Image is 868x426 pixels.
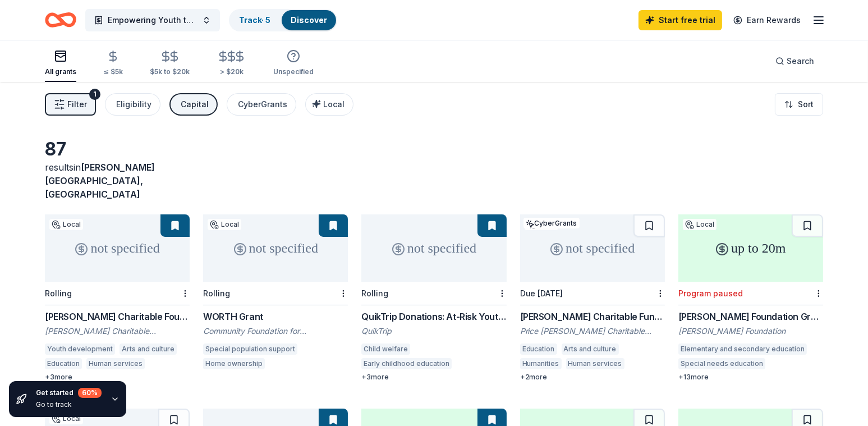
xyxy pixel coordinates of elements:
[520,343,557,355] div: Education
[120,343,177,355] div: Arts and culture
[108,13,198,27] span: Empowering Youth through Music
[150,45,190,82] button: $5k to $20k
[520,326,665,337] div: Price [PERSON_NAME] Charitable Fund
[36,400,102,409] div: Go to track
[520,358,562,369] div: Humanities
[361,326,506,337] div: QuikTrip
[45,214,190,282] div: not specified
[229,9,337,31] button: Track· 5Discover
[562,343,619,355] div: Arts and culture
[678,326,823,337] div: [PERSON_NAME] Foundation
[45,7,76,33] a: Home
[520,373,665,382] div: + 2 more
[45,162,155,200] span: in
[775,93,823,116] button: Sort
[203,326,348,337] div: Community Foundation for [GEOGRAPHIC_DATA]
[361,343,410,355] div: Child welfare
[727,10,807,30] a: Earn Rewards
[45,138,190,161] div: 87
[678,343,807,355] div: Elementary and secondary education
[45,161,190,201] div: results
[36,388,102,398] div: Get started
[45,67,76,76] div: All grants
[203,214,348,282] div: not specified
[520,288,563,298] div: Due [DATE]
[203,214,348,373] a: not specifiedLocalRollingWORTH GrantCommunity Foundation for [GEOGRAPHIC_DATA]Special population ...
[181,98,209,111] div: Capital
[89,89,100,100] div: 1
[566,358,624,369] div: Human services
[105,93,160,116] button: Eligibility
[273,45,314,82] button: Unspecified
[523,218,580,228] div: CyberGrants
[203,310,348,323] div: WORTH Grant
[45,45,76,82] button: All grants
[678,214,823,382] a: up to 20mLocalProgram paused[PERSON_NAME] Foundation Grants Program[PERSON_NAME] FoundationElemen...
[239,15,270,25] a: Track· 5
[67,98,87,111] span: Filter
[169,93,218,116] button: Capital
[520,310,665,323] div: [PERSON_NAME] Charitable Fund Grant
[227,93,296,116] button: CyberGrants
[45,343,115,355] div: Youth development
[766,50,823,72] button: Search
[45,310,190,323] div: [PERSON_NAME] Charitable Foundation Grant
[678,358,765,369] div: Special needs education
[678,214,823,282] div: up to 20m
[238,98,287,111] div: CyberGrants
[86,358,145,369] div: Human services
[45,288,72,298] div: Rolling
[678,288,743,298] div: Program paused
[639,10,722,30] a: Start free trial
[208,219,241,230] div: Local
[103,45,123,82] button: ≤ $5k
[217,45,246,82] button: > $20k
[203,358,265,369] div: Home ownership
[520,214,665,282] div: not specified
[361,214,506,382] a: not specifiedRollingQuikTrip Donations: At-Risk Youth and Early Childhood EducationQuikTripChild ...
[361,358,452,369] div: Early childhood education
[85,9,220,31] button: Empowering Youth through Music
[45,326,190,337] div: [PERSON_NAME] Charitable Foundation
[203,343,297,355] div: Special population support
[798,98,814,111] span: Sort
[217,67,246,76] div: > $20k
[45,358,82,369] div: Education
[678,310,823,323] div: [PERSON_NAME] Foundation Grants Program
[45,214,190,382] a: not specifiedLocalRolling[PERSON_NAME] Charitable Foundation Grant[PERSON_NAME] Charitable Founda...
[78,388,102,398] div: 60 %
[787,54,814,68] span: Search
[361,288,388,298] div: Rolling
[116,98,151,111] div: Eligibility
[305,93,353,116] button: Local
[361,373,506,382] div: + 3 more
[273,67,314,76] div: Unspecified
[203,288,230,298] div: Rolling
[103,67,123,76] div: ≤ $5k
[150,67,190,76] div: $5k to $20k
[291,15,327,25] a: Discover
[45,162,155,200] span: [PERSON_NAME][GEOGRAPHIC_DATA], [GEOGRAPHIC_DATA]
[45,93,96,116] button: Filter1
[683,219,717,230] div: Local
[361,214,506,282] div: not specified
[678,373,823,382] div: + 13 more
[49,219,83,230] div: Local
[323,99,345,109] span: Local
[520,214,665,382] a: not specifiedLocalCyberGrantsDue [DATE][PERSON_NAME] Charitable Fund GrantPrice [PERSON_NAME] Cha...
[361,310,506,323] div: QuikTrip Donations: At-Risk Youth and Early Childhood Education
